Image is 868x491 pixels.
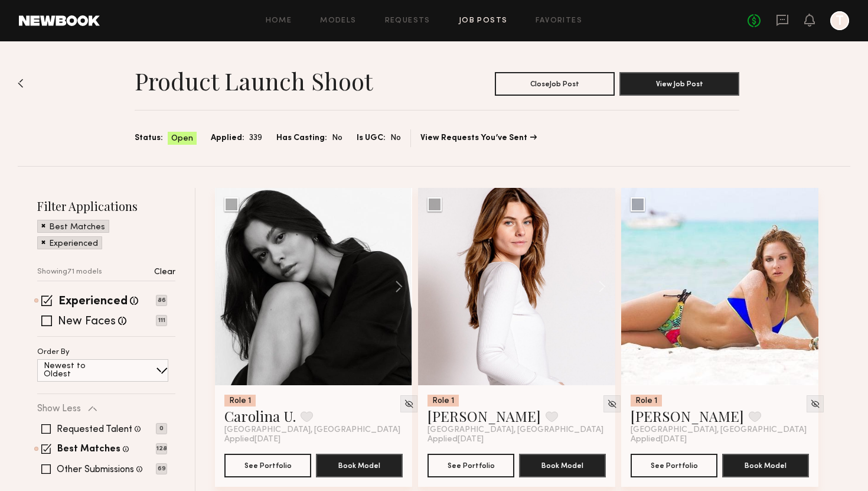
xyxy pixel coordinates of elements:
[171,133,193,145] span: Open
[357,132,386,145] span: Is UGC:
[830,11,849,30] a: T
[57,425,132,434] label: Requested Talent
[631,425,807,435] span: [GEOGRAPHIC_DATA], [GEOGRAPHIC_DATA]
[428,454,514,477] button: See Portfolio
[37,404,81,414] p: Show Less
[37,268,102,276] p: Showing 71 models
[428,395,459,407] div: Role 1
[536,17,582,25] a: Favorites
[810,399,820,409] img: Unhide Model
[320,17,356,25] a: Models
[156,295,167,306] p: 86
[18,79,24,88] img: Back to previous page
[607,399,617,409] img: Unhide Model
[420,134,537,142] a: View Requests You’ve Sent
[49,240,98,248] p: Experienced
[619,72,739,96] button: View Job Post
[316,454,403,477] button: Book Model
[495,72,615,96] button: CloseJob Post
[44,362,114,379] p: Newest to Oldest
[385,17,430,25] a: Requests
[459,17,508,25] a: Job Posts
[631,454,717,477] button: See Portfolio
[57,445,120,454] label: Best Matches
[211,132,244,145] span: Applied:
[135,66,373,96] h1: Product Launch Shoot
[404,399,414,409] img: Unhide Model
[57,465,134,474] label: Other Submissions
[428,425,603,435] span: [GEOGRAPHIC_DATA], [GEOGRAPHIC_DATA]
[224,407,296,425] a: Carolina U.
[631,435,809,444] div: Applied [DATE]
[631,407,744,425] a: [PERSON_NAME]
[390,132,401,145] span: No
[266,17,292,25] a: Home
[156,443,167,454] p: 128
[156,463,167,474] p: 69
[224,425,400,435] span: [GEOGRAPHIC_DATA], [GEOGRAPHIC_DATA]
[631,395,662,407] div: Role 1
[135,132,163,145] span: Status:
[156,423,167,434] p: 0
[224,454,311,477] button: See Portfolio
[276,132,327,145] span: Has Casting:
[156,315,167,326] p: 111
[316,460,403,470] a: Book Model
[428,407,541,425] a: [PERSON_NAME]
[428,435,606,444] div: Applied [DATE]
[519,454,606,477] button: Book Model
[224,435,403,444] div: Applied [DATE]
[37,198,175,214] h2: Filter Applications
[332,132,342,145] span: No
[58,296,128,308] label: Experienced
[49,223,105,232] p: Best Matches
[722,454,809,477] button: Book Model
[519,460,606,470] a: Book Model
[37,349,70,356] p: Order By
[58,316,116,328] label: New Faces
[249,132,262,145] span: 339
[722,460,809,470] a: Book Model
[224,395,256,407] div: Role 1
[154,268,175,277] p: Clear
